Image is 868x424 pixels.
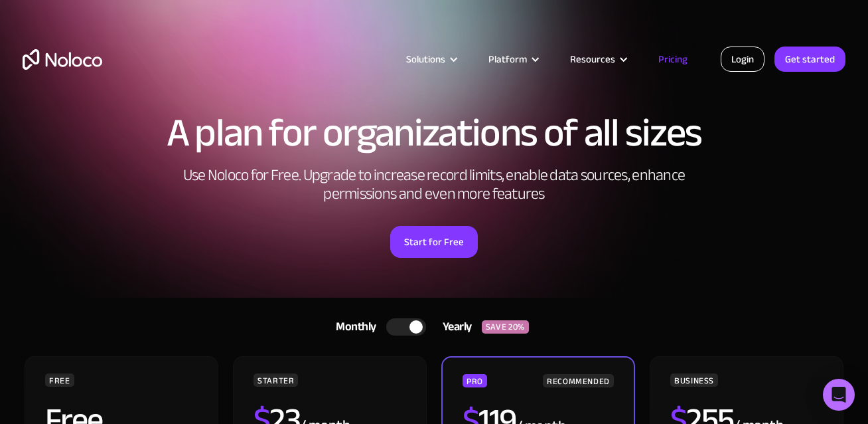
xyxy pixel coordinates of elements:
[426,317,482,337] div: Yearly
[543,374,614,387] div: RECOMMENDED
[319,317,386,337] div: Monthly
[482,320,529,334] div: SAVE 20%
[23,49,102,70] a: home
[390,51,472,68] div: Solutions
[553,51,642,68] div: Resources
[23,113,845,153] h1: A plan for organizations of all sizes
[642,51,704,68] a: Pricing
[823,379,855,411] div: Open Intercom Messenger
[253,373,298,387] div: STARTER
[774,47,845,72] a: Get started
[45,373,74,387] div: FREE
[472,51,553,68] div: Platform
[390,226,478,258] a: Start for Free
[721,47,764,72] a: Login
[570,51,615,68] div: Resources
[406,51,445,68] div: Solutions
[463,374,487,387] div: PRO
[488,51,527,68] div: Platform
[670,373,718,387] div: BUSINESS
[169,166,699,203] h2: Use Noloco for Free. Upgrade to increase record limits, enable data sources, enhance permissions ...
